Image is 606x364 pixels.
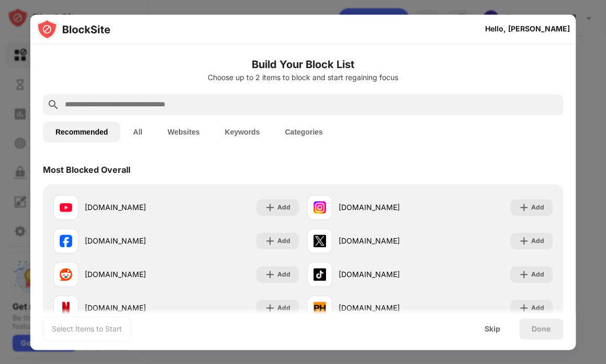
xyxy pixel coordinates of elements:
img: favicons [313,235,326,247]
div: Add [531,202,544,213]
div: [DOMAIN_NAME] [339,269,430,280]
div: Select Items to Start [52,324,122,334]
div: Add [277,269,290,280]
div: [DOMAIN_NAME] [339,302,430,313]
div: Add [531,269,544,280]
h6: Build Your Block List [43,57,563,72]
div: [DOMAIN_NAME] [85,235,176,246]
div: [DOMAIN_NAME] [85,202,176,213]
div: Choose up to 2 items to block and start regaining focus [43,73,563,82]
div: Add [277,202,290,213]
button: Categories [272,122,335,142]
div: Done [532,325,551,333]
div: Hello, [PERSON_NAME] [485,25,569,33]
div: [DOMAIN_NAME] [339,235,430,246]
img: favicons [313,268,326,281]
div: Add [277,236,290,246]
div: Most Blocked Overall [43,164,130,175]
div: [DOMAIN_NAME] [85,269,176,280]
img: favicons [313,302,326,314]
button: Websites [155,122,212,142]
img: favicons [60,302,72,314]
div: Skip [485,325,500,333]
img: search.svg [47,98,60,111]
img: favicons [313,201,326,214]
button: Keywords [212,122,272,142]
img: favicons [60,268,72,281]
div: Add [277,303,290,313]
div: [DOMAIN_NAME] [339,202,430,213]
img: logo-blocksite.svg [37,19,110,40]
img: favicons [60,201,72,214]
div: Add [531,303,544,313]
img: favicons [60,235,72,247]
button: All [120,122,155,142]
div: [DOMAIN_NAME] [85,302,176,313]
div: Add [531,236,544,246]
button: Recommended [43,122,120,142]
